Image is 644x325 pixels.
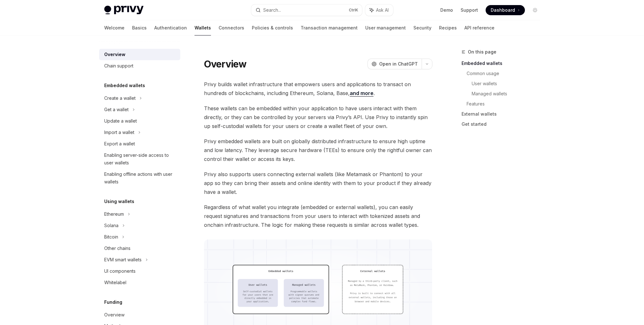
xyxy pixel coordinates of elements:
[104,129,134,136] div: Import a wallet
[99,150,180,169] a: Enabling server-side access to user wallets
[467,68,545,79] a: Common usage
[472,89,545,99] a: Managed wallets
[491,7,515,13] span: Dashboard
[154,20,187,35] a: Authentication
[467,99,545,109] a: Features
[349,8,358,13] span: Ctrl K
[204,203,432,229] span: Regardless of what wallet you integrate (embedded or external wallets), you can easily request si...
[104,279,126,286] div: Whitelabel
[376,7,389,13] span: Ask AI
[365,4,393,16] button: Ask AI
[104,82,145,89] h5: Embedded wallets
[464,20,494,35] a: API reference
[365,20,406,35] a: User management
[251,4,362,16] button: Search...CtrlK
[472,79,545,89] a: User wallets
[468,48,496,56] span: On this page
[204,104,432,131] span: These wallets can be embedded within your application to have users interact with them directly, ...
[99,49,180,60] a: Overview
[104,233,118,241] div: Bitcoin
[104,151,176,167] div: Enabling server-side access to user wallets
[104,245,131,252] div: Other chains
[104,51,125,58] div: Overview
[104,6,143,15] img: light logo
[99,265,180,277] a: UI components
[301,20,358,35] a: Transaction management
[104,117,137,125] div: Update a wallet
[104,222,118,229] div: Solana
[204,170,432,196] span: Privy also supports users connecting external wallets (like Metamask or Phantom) to your app so t...
[104,210,124,218] div: Ethereum
[104,298,122,306] h5: Funding
[413,20,431,35] a: Security
[219,20,244,35] a: Connectors
[462,119,545,129] a: Get started
[530,5,540,15] button: Toggle dark mode
[104,106,129,113] div: Get a wallet
[439,20,457,35] a: Recipes
[104,198,134,205] h5: Using wallets
[104,170,176,186] div: Enabling offline actions with user wallets
[440,7,453,13] a: Demo
[99,169,180,188] a: Enabling offline actions with user wallets
[461,7,478,13] a: Support
[99,309,180,321] a: Overview
[263,6,281,14] div: Search...
[204,58,247,70] h1: Overview
[104,62,133,70] div: Chain support
[204,80,432,98] span: Privy builds wallet infrastructure that empowers users and applications to transact on hundreds o...
[486,5,525,15] a: Dashboard
[99,243,180,254] a: Other chains
[104,311,124,319] div: Overview
[99,138,180,150] a: Export a wallet
[104,20,124,35] a: Welcome
[104,267,136,275] div: UI components
[462,109,545,119] a: External wallets
[350,90,373,97] a: and more
[104,94,136,102] div: Create a wallet
[132,20,147,35] a: Basics
[104,140,135,148] div: Export a wallet
[379,61,418,67] span: Open in ChatGPT
[99,60,180,72] a: Chain support
[99,277,180,288] a: Whitelabel
[104,256,142,264] div: EVM smart wallets
[194,20,211,35] a: Wallets
[204,137,432,163] span: Privy embedded wallets are built on globally distributed infrastructure to ensure high uptime and...
[462,58,545,68] a: Embedded wallets
[367,59,422,69] button: Open in ChatGPT
[99,115,180,127] a: Update a wallet
[252,20,293,35] a: Policies & controls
